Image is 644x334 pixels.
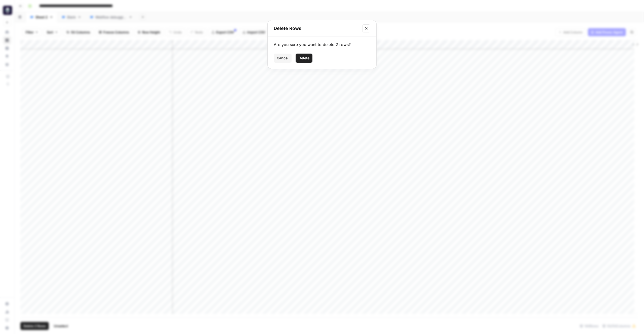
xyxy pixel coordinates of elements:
span: Delete [299,56,309,61]
button: Delete [296,54,312,63]
button: Close modal [362,24,370,32]
div: Are you sure you want to delete 2 rows? [274,41,370,48]
span: Cancel [277,56,289,61]
h2: Delete Rows [274,25,359,32]
button: Cancel [274,54,292,63]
